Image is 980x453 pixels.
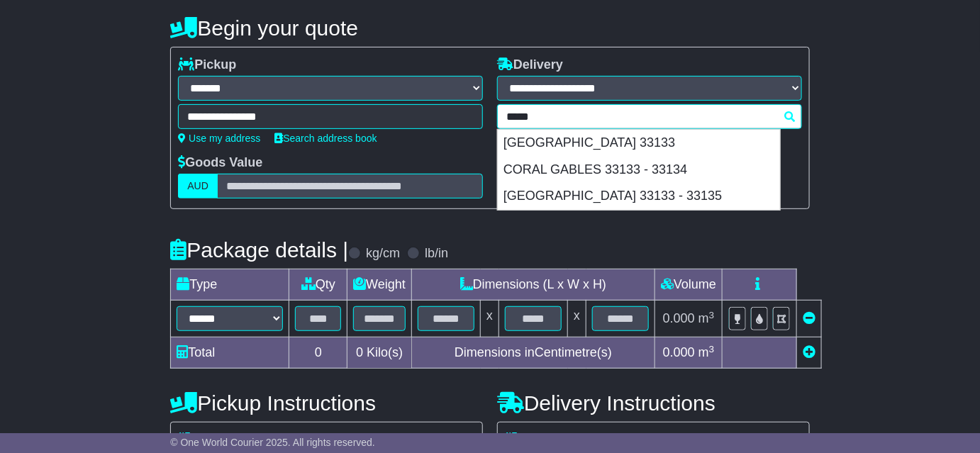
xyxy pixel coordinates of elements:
td: Total [171,337,289,369]
span: 0 [356,345,363,359]
label: AUD [178,174,218,198]
h4: Package details | [170,238,348,262]
td: Dimensions (L x W x H) [412,269,655,301]
a: Use my address [178,133,260,144]
td: 0 [289,337,347,369]
td: Type [171,269,289,301]
label: lb/in [425,246,448,262]
h4: Begin your quote [170,16,809,40]
a: Remove this item [803,311,815,325]
h4: Pickup Instructions [170,391,483,415]
span: © One World Courier 2025. All rights reserved. [170,437,375,448]
div: [GEOGRAPHIC_DATA] 33133 [498,130,780,157]
td: x [568,301,586,337]
label: kg/cm [366,246,400,262]
span: 0.000 [663,345,695,359]
td: Volume [655,269,723,301]
td: x [481,301,499,337]
div: [GEOGRAPHIC_DATA] 33133 - 33135 [498,183,780,210]
a: Search address book [274,133,377,144]
span: m [698,311,715,325]
div: CORAL GABLES 33133 - 33134 [498,157,780,184]
h4: Delivery Instructions [497,391,810,415]
span: m [698,345,715,359]
sup: 3 [709,310,715,320]
sup: 3 [709,344,715,354]
label: Delivery [497,57,563,73]
label: Goods Value [178,155,262,171]
typeahead: Please provide city [497,104,802,129]
td: Dimensions in Centimetre(s) [412,337,655,369]
span: 0.000 [663,311,695,325]
td: Qty [289,269,347,301]
td: Weight [347,269,412,301]
label: Pickup [178,57,236,73]
a: Add new item [803,345,815,359]
td: Kilo(s) [347,337,412,369]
